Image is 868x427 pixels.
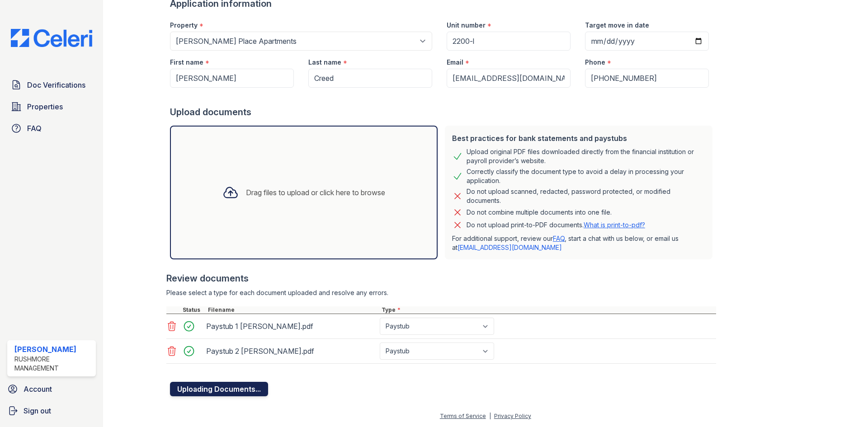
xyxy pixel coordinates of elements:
[206,319,376,333] div: Paystub 1 [PERSON_NAME].pdf
[7,76,96,94] a: Doc Verifications
[452,234,705,252] p: For additional support, review our , start a chat with us below, or email us at
[4,380,99,398] a: Account
[27,80,85,90] span: Doc Verifications
[467,207,612,218] div: Do not combine multiple documents into one file.
[206,306,380,314] div: Filename
[170,21,198,30] label: Property
[166,288,716,297] div: Please select a type for each document uploaded and resolve any errors.
[7,98,96,116] a: Properties
[585,58,605,67] label: Phone
[458,244,562,251] a: [EMAIL_ADDRESS][DOMAIN_NAME]
[585,21,649,30] label: Target move in date
[380,306,716,314] div: Type
[246,187,385,198] div: Drag files to upload or click here to browse
[7,119,96,137] a: FAQ
[308,58,341,67] label: Last name
[181,306,206,314] div: Status
[4,29,99,47] img: CE_Logo_Blue-a8612792a0a2168367f1c8372b55b34899dd931a85d93a1a3d3e32e68fde9ad4.png
[452,133,705,144] div: Best practices for bank statements and paystubs
[467,221,645,230] p: Do not upload print-to-PDF documents.
[467,167,705,185] div: Correctly classify the document type to avoid a delay in processing your application.
[206,344,376,358] div: Paystub 2 [PERSON_NAME].pdf
[489,413,491,419] div: |
[14,355,92,373] div: Rushmore Management
[27,101,63,112] span: Properties
[447,58,463,67] label: Email
[467,147,705,165] div: Upload original PDF files downloaded directly from the financial institution or payroll provider’...
[170,106,716,118] div: Upload documents
[166,272,716,285] div: Review documents
[447,21,486,30] label: Unit number
[14,344,92,355] div: [PERSON_NAME]
[494,413,531,419] a: Privacy Policy
[553,235,565,242] a: FAQ
[440,413,486,419] a: Terms of Service
[584,221,645,229] a: What is print-to-pdf?
[24,405,51,416] span: Sign out
[27,123,42,134] span: FAQ
[170,58,203,67] label: First name
[467,187,705,205] div: Do not upload scanned, redacted, password protected, or modified documents.
[170,382,268,396] button: Uploading Documents...
[4,402,99,420] a: Sign out
[24,384,52,394] span: Account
